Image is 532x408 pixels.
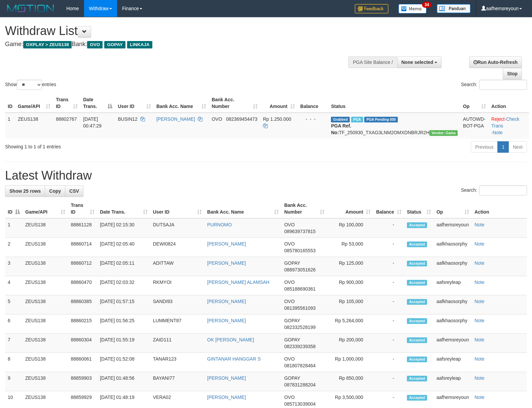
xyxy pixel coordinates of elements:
[97,199,150,218] th: Date Trans.: activate to sort column ascending
[331,117,350,122] span: Grabbed
[469,57,522,68] a: Run Auto-Refresh
[331,123,351,135] b: PGA Ref. No:
[69,188,79,194] span: CSV
[150,314,204,334] td: LUMMENT87
[327,295,373,314] td: Rp 105,000
[150,257,204,276] td: ADITTAW
[127,41,152,48] span: LINKAJA
[474,337,485,342] a: Note
[284,344,315,349] span: Copy 082339239358 to clipboard
[407,376,427,381] span: Accepted
[479,185,527,195] input: Search:
[284,248,315,253] span: Copy 085780165553 to clipboard
[298,94,329,113] th: Balance
[474,222,485,227] a: Note
[5,185,45,197] a: Show 25 rows
[327,372,373,391] td: Rp 850,000
[284,395,295,400] span: OVO
[284,280,295,285] span: OVO
[5,276,23,295] td: 4
[5,24,348,38] h1: Withdraw List
[429,130,458,136] span: Vendor URL: https://trx31.1velocity.biz
[23,276,68,295] td: ZEUS138
[65,185,83,197] a: CSV
[115,94,153,113] th: User ID: activate to sort column ascending
[17,80,42,90] select: Showentries
[207,241,246,247] a: [PERSON_NAME]
[327,334,373,353] td: Rp 200,000
[68,199,97,218] th: Trans ID: activate to sort column ascending
[327,314,373,334] td: Rp 5,264,000
[364,117,398,122] span: PGA Pending
[471,141,498,153] a: Previous
[407,222,427,228] span: Accepted
[493,130,503,135] a: Note
[97,334,150,353] td: [DATE] 01:55:19
[68,353,97,372] td: 88860061
[207,299,246,304] a: [PERSON_NAME]
[150,334,204,353] td: ZAID111
[260,94,298,113] th: Amount: activate to sort column ascending
[23,41,72,48] span: OXPLAY > ZEUS138
[53,94,80,113] th: Trans ID: activate to sort column ascending
[83,116,102,128] span: [DATE] 00:47:29
[207,280,269,285] a: [PERSON_NAME] ALAMSAH
[49,188,61,194] span: Copy
[434,276,472,295] td: aafsreyleap
[5,314,23,334] td: 6
[351,117,363,122] span: Marked by aafsreyleap
[503,68,522,79] a: Stop
[434,353,472,372] td: aafsreyleap
[474,318,485,323] a: Note
[68,276,97,295] td: 88860470
[422,2,431,8] span: 34
[263,116,291,122] span: Rp 1.250.000
[404,199,434,218] th: Status: activate to sort column ascending
[68,295,97,314] td: 88860385
[373,334,404,353] td: -
[87,41,103,48] span: OVO
[402,60,433,65] span: None selected
[5,238,23,257] td: 2
[284,229,315,234] span: Copy 089639737815 to clipboard
[284,299,295,304] span: OVO
[497,141,509,153] a: 1
[118,116,137,122] span: BUSIN12
[207,395,246,400] a: [PERSON_NAME]
[97,257,150,276] td: [DATE] 02:05:11
[209,94,260,113] th: Bank Acc. Number: activate to sort column ascending
[23,257,68,276] td: ZEUS138
[284,222,295,227] span: OVO
[434,314,472,334] td: aafkhaosorphy
[373,199,404,218] th: Balance: activate to sort column ascending
[97,353,150,372] td: [DATE] 01:52:08
[68,238,97,257] td: 88860714
[5,3,56,13] img: MOTION_logo.png
[434,238,472,257] td: aafkhaosorphy
[5,334,23,353] td: 7
[373,218,404,238] td: -
[5,199,23,218] th: ID: activate to sort column descending
[284,305,315,311] span: Copy 081395561093 to clipboard
[407,261,427,266] span: Accepted
[5,353,23,372] td: 8
[23,218,68,238] td: ZEUS138
[5,80,56,90] label: Show entries
[327,276,373,295] td: Rp 900,000
[327,238,373,257] td: Rp 53,000
[204,199,281,218] th: Bank Acc. Name: activate to sort column ascending
[434,218,472,238] td: aafhemsreyoun
[474,395,485,400] a: Note
[5,41,348,48] h4: Game: Bank:
[355,4,388,13] img: Feedback.jpg
[461,80,527,90] label: Search:
[328,113,460,139] td: TF_250930_TXAG3LNM2OMXDNBRJR2H
[373,372,404,391] td: -
[434,372,472,391] td: aafsreyleap
[461,185,527,195] label: Search:
[474,299,485,304] a: Note
[434,257,472,276] td: aafkhaosorphy
[45,185,65,197] a: Copy
[407,280,427,286] span: Accepted
[327,257,373,276] td: Rp 125,000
